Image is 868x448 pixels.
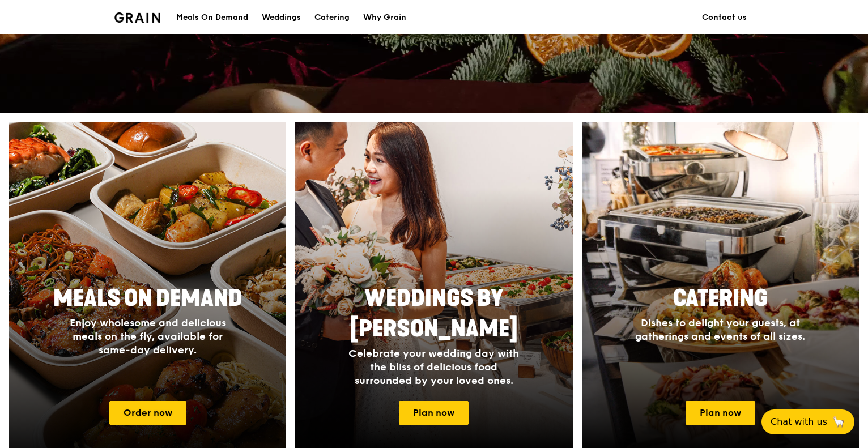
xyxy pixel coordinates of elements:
[363,1,406,35] div: Why Grain
[695,1,754,35] a: Contact us
[832,415,845,429] span: 🦙
[255,1,308,35] a: Weddings
[686,401,755,425] a: Plan now
[350,285,518,343] span: Weddings by [PERSON_NAME]
[673,285,768,312] span: Catering
[53,285,242,312] span: Meals On Demand
[761,409,854,434] button: Chat with us🦙
[308,1,356,35] a: Catering
[348,347,519,387] span: Celebrate your wedding day with the bliss of delicious food surrounded by your loved ones.
[635,317,805,343] span: Dishes to delight your guests, at gatherings and events of all sizes.
[114,12,160,23] img: Grain
[399,401,469,425] a: Plan now
[356,1,413,35] a: Why Grain
[262,1,301,35] div: Weddings
[771,415,827,429] span: Chat with us
[314,1,350,35] div: Catering
[70,317,226,356] span: Enjoy wholesome and delicious meals on the fly, available for same-day delivery.
[109,401,186,425] a: Order now
[176,1,248,35] div: Meals On Demand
